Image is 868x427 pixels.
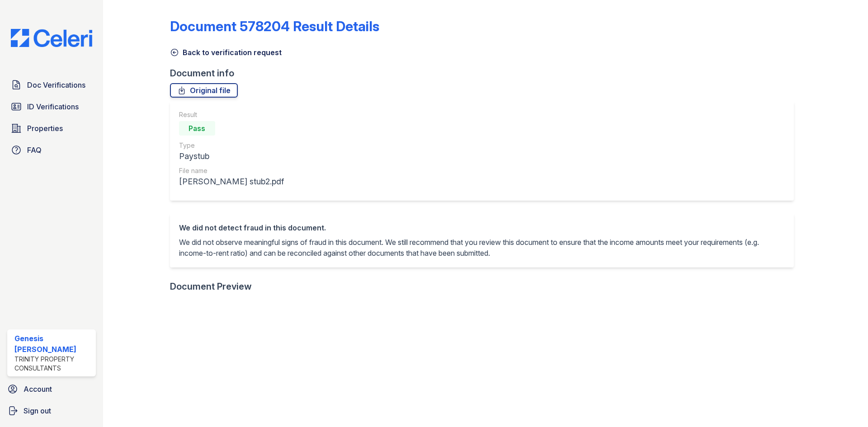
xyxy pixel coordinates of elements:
a: Account [4,380,99,398]
span: FAQ [27,145,42,155]
div: We did not detect fraud in this document. [179,222,785,233]
div: Document Preview [170,280,252,293]
span: Properties [27,123,63,134]
a: ID Verifications [7,98,96,116]
a: Back to verification request [170,47,282,58]
div: Genesis [PERSON_NAME] [14,333,92,355]
a: FAQ [7,141,96,159]
span: ID Verifications [27,101,79,112]
a: Sign out [4,402,99,420]
div: Type [179,141,284,150]
div: Result [179,110,284,119]
div: Pass [179,121,215,136]
div: Document info [170,67,801,80]
span: Doc Verifications [27,80,85,90]
span: Sign out [24,405,51,416]
a: Properties [7,119,96,137]
div: File name [179,166,284,175]
img: CE_Logo_Blue-a8612792a0a2168367f1c8372b55b34899dd931a85d93a1a3d3e32e68fde9ad4.png [4,29,99,47]
div: Trinity Property Consultants [14,355,92,373]
div: [PERSON_NAME] stub2.pdf [179,175,284,188]
span: Account [24,384,52,394]
a: Document 578204 Result Details [170,18,379,34]
a: Doc Verifications [7,76,96,94]
div: Paystub [179,150,284,163]
a: Original file [170,83,238,98]
p: We did not observe meaningful signs of fraud in this document. We still recommend that you review... [179,237,785,258]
